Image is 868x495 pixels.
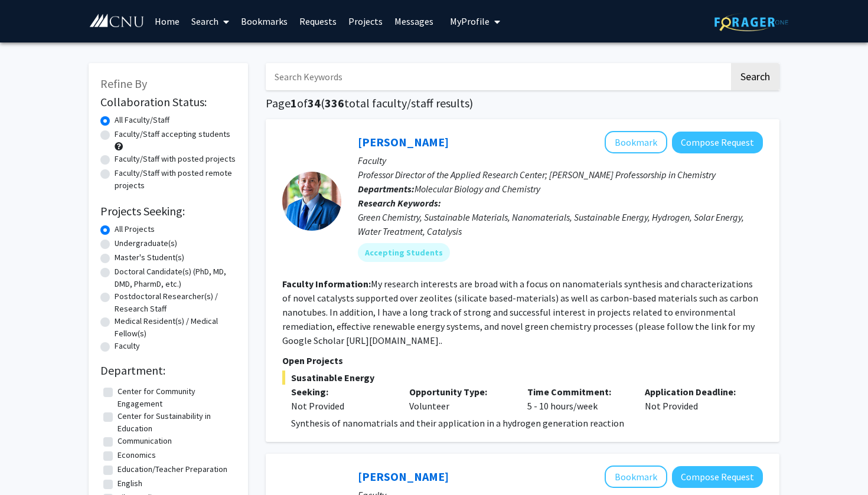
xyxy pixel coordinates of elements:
span: Molecular Biology and Chemistry [415,183,540,195]
div: 5 - 10 hours/week [518,385,637,413]
p: Application Deadline: [645,385,745,399]
label: Center for Sustainability in Education [118,410,233,435]
img: Christopher Newport University Logo [89,14,145,28]
h2: Collaboration Status: [100,95,236,109]
img: ForagerOne Logo [714,13,788,31]
a: Search [185,1,235,42]
label: English [118,477,142,490]
b: Research Keywords: [358,197,441,209]
label: Communication [118,435,172,447]
span: My Profile [450,15,490,27]
label: Faculty/Staff with posted remote projects [115,167,236,192]
div: Not Provided [291,399,391,413]
button: Compose Request to Tarek Abdel-Fattah [672,132,763,153]
h2: Projects Seeking: [100,204,236,218]
a: Projects [342,1,389,42]
a: Home [149,1,185,42]
b: Departments: [358,183,415,195]
p: Open Projects [282,353,763,368]
button: Compose Request to Dave Waldien [672,466,763,488]
p: Professor Director of the Applied Research Center; [PERSON_NAME] Professorship in Chemistry [358,168,763,182]
span: Susatinable Energy [282,371,763,385]
span: 1 [291,96,297,110]
a: Messages [389,1,439,42]
span: 336 [325,96,344,110]
div: Not Provided [636,385,754,413]
p: Synthesis of nanomatrials and their application in a hydrogen generation reaction [291,416,763,430]
p: Time Commitment: [527,385,628,399]
span: 34 [308,96,321,110]
button: Add Dave Waldien to Bookmarks [605,466,667,488]
label: Faculty/Staff with posted projects [115,153,236,165]
label: Faculty [115,340,140,352]
a: Bookmarks [235,1,293,42]
a: [PERSON_NAME] [358,469,449,484]
iframe: Chat [9,442,50,486]
p: Seeking: [291,385,391,399]
label: All Faculty/Staff [115,114,169,126]
fg-read-more: My research interests are broad with a focus on nanomaterials synthesis and characterizations of ... [282,278,758,346]
input: Search Keywords [266,63,729,90]
mat-chip: Accepting Students [358,243,450,262]
label: Postdoctoral Researcher(s) / Research Staff [115,290,236,315]
label: Faculty/Staff accepting students [115,128,230,140]
label: All Projects [115,223,155,235]
label: Medical Resident(s) / Medical Fellow(s) [115,315,236,340]
button: Search [731,63,779,90]
label: Education/Teacher Preparation [118,463,227,476]
button: Add Tarek Abdel-Fattah to Bookmarks [605,131,667,153]
label: Economics [118,449,156,461]
div: Green Chemistry, Sustainable Materials, Nanomaterials, Sustainable Energy, Hydrogen, Solar Energy... [358,210,763,238]
b: Faculty Information: [282,278,371,290]
h1: Page of ( total faculty/staff results) [266,96,779,110]
label: Undergraduate(s) [115,237,177,250]
label: Doctoral Candidate(s) (PhD, MD, DMD, PharmD, etc.) [115,265,236,290]
h2: Department: [100,363,236,378]
a: Requests [293,1,342,42]
span: Refine By [100,76,147,91]
a: [PERSON_NAME] [358,135,449,149]
p: Opportunity Type: [409,385,510,399]
label: Center for Community Engagement [118,385,233,410]
label: Master's Student(s) [115,251,184,264]
div: Volunteer [400,385,518,413]
p: Faculty [358,153,763,168]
